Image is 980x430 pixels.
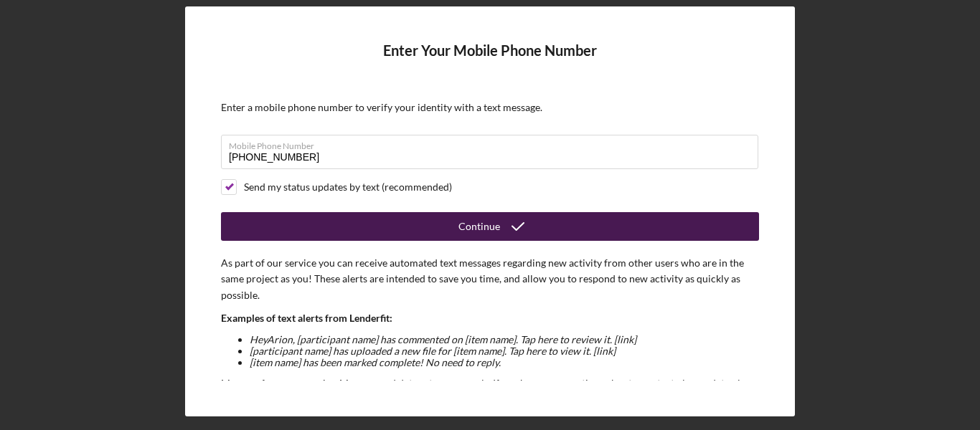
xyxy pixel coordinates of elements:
label: Mobile Phone Number [229,135,758,151]
p: Message frequency varies. Message and data rates may apply. If you have any questions about your ... [221,376,759,408]
p: Examples of text alerts from Lenderfit: [221,310,759,326]
li: [item name] has been marked complete! No need to reply. [250,357,759,368]
button: Continue [221,212,759,241]
h4: Enter Your Mobile Phone Number [221,42,759,80]
p: As part of our service you can receive automated text messages regarding new activity from other ... [221,255,759,303]
div: Continue [458,212,500,241]
div: Enter a mobile phone number to verify your identity with a text message. [221,102,759,113]
li: [participant name] has uploaded a new file for [item name]. Tap here to view it. [link] [250,345,759,357]
li: Hey Arion , [participant name] has commented on [item name]. Tap here to review it. [link] [250,334,759,345]
div: Send my status updates by text (recommended) [244,181,452,193]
